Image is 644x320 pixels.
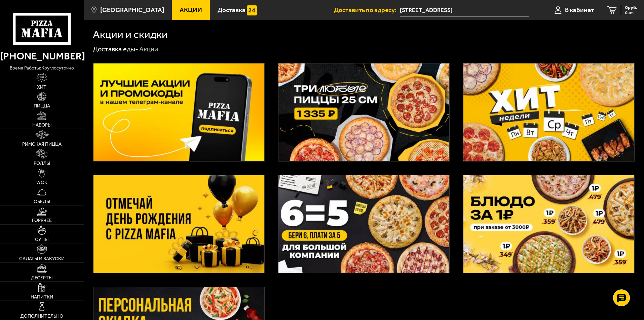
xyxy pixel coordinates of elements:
span: В кабинет [565,7,594,13]
a: Доставка еды- [93,45,138,53]
span: Салаты и закуски [19,257,65,261]
span: WOK [36,180,47,185]
span: Доставка [218,7,245,13]
div: Акции [139,45,158,54]
img: 15daf4d41897b9f0e9f617042186c801.svg [247,5,257,15]
span: Напитки [31,295,53,300]
span: Хит [37,85,46,90]
span: Пицца [34,104,50,108]
span: Супы [35,237,48,242]
span: Роллы [34,161,50,166]
span: 0 шт. [625,11,637,15]
span: Римская пицца [22,142,62,147]
span: Ленинский проспект, 95к1 [400,4,529,16]
span: 0 руб. [625,5,637,10]
span: [GEOGRAPHIC_DATA] [100,7,164,13]
span: Наборы [32,123,51,128]
span: Дополнительно [20,314,63,319]
span: Десерты [31,276,52,280]
h1: Акции и скидки [93,29,168,40]
span: Обеды [34,199,50,204]
span: Горячее [32,218,52,223]
span: Акции [180,7,202,13]
input: Ваш адрес доставки [400,4,529,16]
span: Доставить по адресу: [334,7,400,13]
